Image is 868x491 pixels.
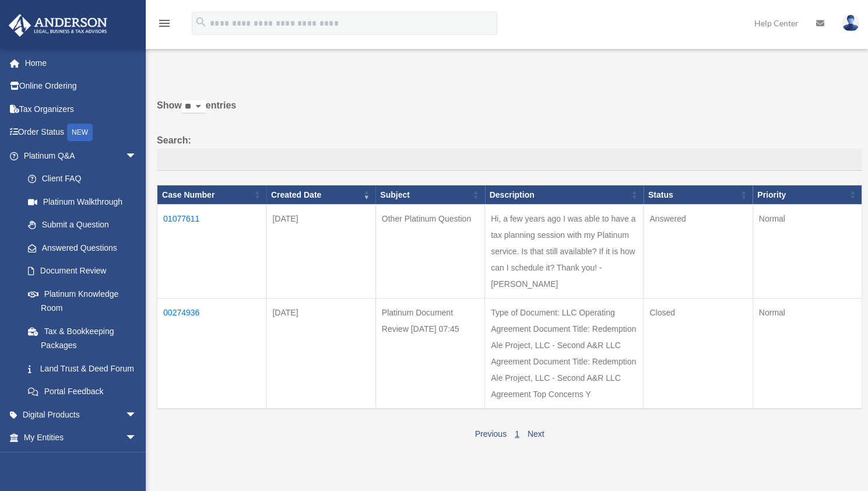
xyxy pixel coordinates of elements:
label: Search: [157,132,862,171]
td: Closed [644,299,753,409]
td: [DATE] [266,299,375,409]
a: My Entitiesarrow_drop_down [8,426,154,450]
th: Priority: activate to sort column ascending [753,185,862,205]
input: Search: [157,149,862,171]
a: Tax & Bookkeeping Packages [16,320,149,357]
td: 01077611 [157,205,266,299]
a: Platinum Knowledge Room [16,282,149,320]
a: Platinum Walkthrough [16,190,149,213]
a: Home [8,51,154,75]
th: Status: activate to sort column ascending [644,185,753,205]
a: My [PERSON_NAME] Teamarrow_drop_down [8,449,154,472]
td: [DATE] [266,205,375,299]
span: arrow_drop_down [125,144,149,168]
div: NEW [67,124,93,141]
a: Previous [475,429,506,439]
td: Answered [644,205,753,299]
i: menu [157,16,171,30]
span: arrow_drop_down [125,426,149,450]
th: Case Number: activate to sort column ascending [157,185,266,205]
img: Anderson Advisors Platinum Portal [5,14,111,37]
span: arrow_drop_down [125,449,149,473]
img: User Pic [842,15,859,31]
a: Portal Feedback [16,380,149,404]
td: Hi, a few years ago I was able to have a tax planning session with my Platinum service. Is that s... [485,205,644,299]
select: Showentries [182,100,206,114]
span: arrow_drop_down [125,403,149,427]
td: Normal [753,205,862,299]
i: search [195,16,208,29]
a: Next [528,429,544,439]
td: Normal [753,299,862,409]
th: Created Date: activate to sort column ascending [266,185,375,205]
a: Client FAQ [16,167,149,191]
a: 1 [515,429,519,439]
a: Platinum Q&Aarrow_drop_down [8,144,149,167]
a: Order StatusNEW [8,121,154,145]
a: Answered Questions [16,236,143,259]
th: Subject: activate to sort column ascending [375,185,484,205]
a: Submit a Question [16,213,149,237]
td: Platinum Document Review [DATE] 07:45 [375,299,484,409]
td: Other Platinum Question [375,205,484,299]
th: Description: activate to sort column ascending [485,185,644,205]
a: menu [157,20,171,30]
a: Tax Organizers [8,97,154,121]
label: Show entries [157,97,862,125]
td: 00274936 [157,299,266,409]
a: Online Ordering [8,75,154,98]
a: Digital Productsarrow_drop_down [8,403,154,426]
a: Document Review [16,259,149,283]
a: Land Trust & Deed Forum [16,357,149,380]
td: Type of Document: LLC Operating Agreement Document Title: Redemption Ale Project, LLC - Second A&... [485,299,644,409]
